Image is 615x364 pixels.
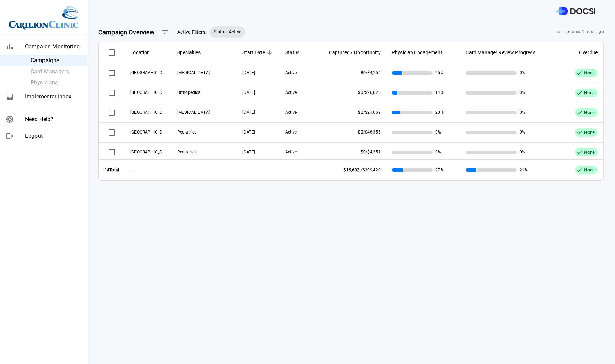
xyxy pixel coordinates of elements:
span: / [344,168,381,172]
span: $21,669 [365,110,381,115]
span: $0 [361,70,366,75]
span: None [581,90,598,96]
span: Status [285,48,300,57]
span: Campaigns [31,56,81,65]
span: / [361,149,381,154]
span: / [358,130,381,135]
span: Roanoke Community Hospital [130,89,171,95]
span: 0% [520,110,525,115]
span: 09/26/2025 [242,149,255,154]
span: Roanoke Memorial Hospital [130,129,171,135]
span: 0% [520,70,525,76]
span: $4,156 [367,70,381,75]
img: Site Logo [9,6,78,30]
span: Active [285,149,297,154]
span: Active Filters: [177,29,207,36]
span: 0% [435,129,441,135]
span: $4,351 [367,149,381,154]
span: $0 [361,149,366,154]
span: Active [285,110,297,115]
span: None [581,70,598,76]
span: Active [285,90,297,95]
span: Card Manager Review Progress [466,48,544,57]
span: Roanoke Community Hospital [130,70,171,75]
th: - [172,159,237,180]
strong: 14 Total [104,168,119,172]
th: - [280,159,314,180]
span: Pediatrics [177,130,197,135]
span: None [581,149,598,156]
span: Orthopedics [177,90,201,95]
span: Active [285,70,297,75]
span: Roanoke Memorial Hospital [130,109,171,115]
span: 09/26/2025 [242,110,255,115]
span: $48,356 [365,130,381,135]
span: Location [130,48,150,57]
span: Active [285,130,297,135]
span: Roanoke Community Hospital [130,149,171,154]
span: Start Date [242,48,265,57]
span: / [358,110,381,115]
span: Podiatry [177,70,210,75]
span: Captured / Opportunity [320,48,381,57]
span: Specialties [177,48,231,57]
span: $0 [358,130,363,135]
span: None [581,110,598,116]
span: None [581,166,598,174]
th: - [125,159,172,180]
span: 09/26/2025 [242,90,255,95]
span: $0 [358,90,363,95]
th: - [237,159,280,180]
span: Start Date [242,48,274,57]
span: Specialties [177,48,201,57]
span: Campaign Monitoring [25,42,81,51]
span: 09/26/2025 [242,130,255,135]
span: Need Help? [25,115,81,123]
span: None [581,129,598,136]
span: Pediatrics [177,149,197,154]
span: Logout [25,132,81,140]
span: 27% [435,166,443,174]
span: Last updated 1 hour ago [554,29,604,35]
span: 0% [520,129,525,135]
span: 25% [435,70,443,76]
span: $26,625 [365,90,381,95]
span: / [361,70,381,75]
span: Captured / Opportunity [329,48,381,57]
span: Overdue [555,48,598,57]
span: 20% [435,110,443,115]
span: Physician Engagement [392,48,455,57]
span: Status: Active [209,29,246,35]
span: 0% [520,149,525,155]
span: Overdue [579,48,598,57]
span: Implementer Inbox [25,92,81,101]
img: DOCSI Logo [556,7,595,16]
span: $309,420 [363,168,381,172]
span: Location [130,48,166,57]
span: Card Manager Review Progress [466,48,535,57]
span: 09/26/2025 [242,70,255,75]
span: / [358,90,381,95]
span: Physician Engagement [392,48,442,57]
strong: Campaign Overview [98,29,155,36]
span: 0% [520,90,525,96]
span: 21% [520,166,528,174]
span: 0% [435,149,441,155]
span: Podiatry [177,110,210,115]
span: $0 [358,110,363,115]
span: Status [285,48,309,57]
span: $19,632 [344,168,359,172]
span: 14% [435,90,443,96]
